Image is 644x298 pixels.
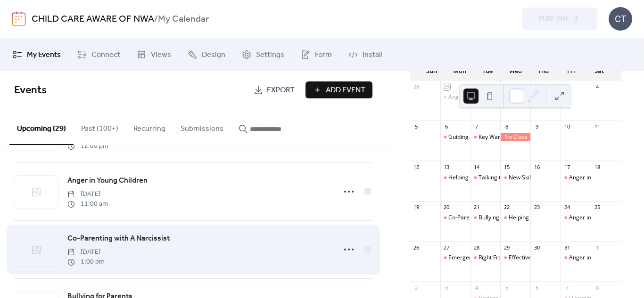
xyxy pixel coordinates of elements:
span: Views [151,49,171,61]
div: 15 [503,163,510,170]
div: Co-Parenting with A Narcissist [440,214,471,222]
span: Events [14,80,47,101]
div: 31 [563,244,570,251]
div: 19 [413,204,420,211]
div: Key Warning Signs, Mental Health Disorders in Children [470,133,500,141]
div: 28 [413,83,420,90]
div: Anger in Teenagers [569,254,621,262]
div: Anger Triggers [448,93,488,101]
div: Key Warning Signs, Mental Health Disorders in Children [479,133,624,141]
b: / [154,10,158,28]
a: Settings [235,42,291,67]
div: Right From Birth [479,254,521,262]
button: Recurring [126,109,173,144]
div: 8 [594,284,601,291]
div: Helping Children Write Healthy Anger Scripts [448,174,566,182]
div: Talking to your Child [470,174,500,182]
div: 13 [443,163,450,170]
div: 7 [563,284,570,291]
div: Right From Birth [470,254,500,262]
div: 7 [473,123,480,130]
div: 3 [443,284,450,291]
div: 8 [503,123,510,130]
span: Anger in Young Children [67,175,148,186]
div: 16 [533,163,540,170]
span: My Events [27,49,61,61]
div: New Skills for Frazzled Parents [509,174,589,182]
div: 3 [563,83,570,90]
span: Design [202,49,225,61]
div: 29 [503,244,510,251]
button: Add Event [305,81,372,98]
div: 25 [594,204,601,211]
div: 10 [563,123,570,130]
span: Export [267,85,295,96]
div: 30 [473,83,480,90]
span: [DATE] [67,247,105,257]
div: Effective Discipline Ages [DEMOGRAPHIC_DATA] [509,254,636,262]
span: 1:00 pm [67,257,105,267]
div: Co-Parenting with A Narcissist [448,214,528,222]
div: Guiding Children in Choices and Consequences [448,133,572,141]
a: Form [294,42,339,67]
div: New Skills for Frazzled Parents [500,174,530,182]
div: Bullying for Parents [479,214,530,222]
div: Anger in Children [561,214,591,222]
div: 14 [473,163,480,170]
span: Form [315,49,332,61]
div: 5 [503,284,510,291]
a: Export [247,81,302,98]
div: Anger in Teenagers [561,254,591,262]
div: Effective Discipline Ages 2-12 [500,254,530,262]
div: 29 [443,83,450,90]
a: CHILD CARE AWARE OF NWA [32,10,154,28]
div: 24 [563,204,570,211]
div: 1 [503,83,510,90]
a: Co-Parenting with A Narcissist [67,233,170,245]
div: 22 [503,204,510,211]
div: Bullying for Parents [470,214,500,222]
div: Emergency Preparedness [448,254,516,262]
div: 23 [533,204,540,211]
div: 17 [563,163,570,170]
div: Guiding Children in Choices and Consequences [440,133,471,141]
div: 27 [443,244,450,251]
a: Anger in Young Children [67,175,148,187]
a: Design [181,42,232,67]
div: 4 [473,284,480,291]
span: Co-Parenting with A Narcissist [67,233,170,244]
span: 12:00 pm [67,141,108,151]
div: No Class [500,133,530,141]
span: Install [363,49,382,61]
div: 20 [443,204,450,211]
span: Add Event [326,85,365,96]
a: My Events [6,42,68,67]
div: 1 [594,244,601,251]
a: Connect [70,42,127,67]
div: Talking to your Child [479,174,532,182]
button: Upcoming (29) [9,109,74,145]
div: 11 [594,123,601,130]
div: 26 [413,244,420,251]
span: 11:00 am [67,199,108,209]
div: 6 [443,123,450,130]
div: 2 [413,284,420,291]
div: Anger Triggers [440,93,471,101]
div: 30 [533,244,540,251]
b: My Calendar [158,10,209,28]
a: Install [341,42,389,67]
div: Anger in Children [569,214,615,222]
div: 28 [473,244,480,251]
span: Settings [256,49,284,61]
div: Anger in Young Children [561,174,591,182]
div: Helping Children Write Healthy Anger Scripts [440,174,471,182]
button: Past (100+) [74,109,126,144]
a: Views [130,42,178,67]
div: 9 [533,123,540,130]
div: CT [609,7,632,31]
span: [DATE] [67,189,108,199]
div: 21 [473,204,480,211]
div: 18 [594,163,601,170]
div: Emergency Preparedness [440,254,471,262]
